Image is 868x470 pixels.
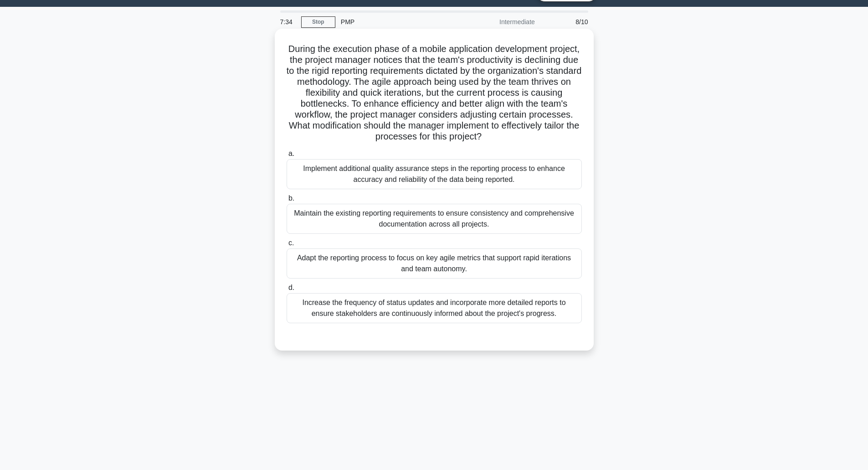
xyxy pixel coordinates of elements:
[288,150,294,157] span: a.
[286,43,583,143] h5: During the execution phase of a mobile application development project, the project manager notic...
[461,13,540,31] div: Intermediate
[287,248,582,279] div: Adapt the reporting process to focus on key agile metrics that support rapid iterations and team ...
[275,13,301,31] div: 7:34
[301,16,335,28] a: Stop
[540,13,594,31] div: 8/10
[287,159,582,189] div: Implement additional quality assurance steps in the reporting process to enhance accuracy and rel...
[287,293,582,323] div: Increase the frequency of status updates and incorporate more detailed reports to ensure stakehol...
[288,239,294,247] span: c.
[288,284,294,291] span: d.
[288,194,294,202] span: b.
[287,204,582,234] div: Maintain the existing reporting requirements to ensure consistency and comprehensive documentatio...
[335,13,461,31] div: PMP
